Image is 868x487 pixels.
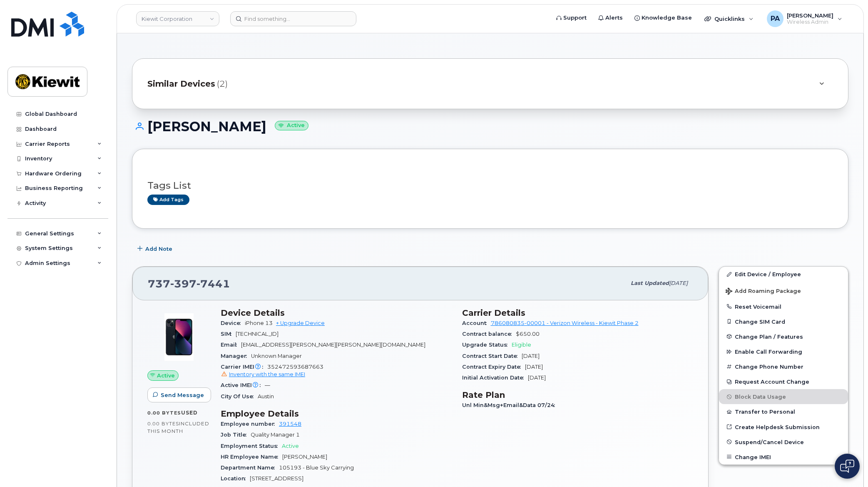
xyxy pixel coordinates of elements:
[491,320,639,326] a: 786080835-00001 - Verizon Wireless - Kiewit Phase 2
[221,364,452,379] span: 352472593687663
[279,421,301,427] a: 391548
[719,314,848,329] button: Change SIM Card
[840,460,854,473] img: Open chat
[522,353,540,359] span: [DATE]
[236,331,279,337] span: [TECHNICAL_ID]
[719,359,848,374] button: Change Phone Number
[250,475,303,482] span: [STREET_ADDRESS]
[275,121,308,130] small: Active
[132,241,179,256] button: Add Note
[719,389,848,404] button: Block Data Usage
[181,410,198,416] span: used
[719,450,848,465] button: Change IMEI
[462,364,525,370] span: Contract Expiry Date
[265,382,270,388] span: —
[147,410,181,416] span: 0.00 Bytes
[147,420,209,434] span: included this month
[221,371,305,377] a: Inventory with the same IMEI
[221,421,279,427] span: Employee number
[719,420,848,435] a: Create Helpdesk Submission
[462,320,491,326] span: Account
[147,78,215,90] span: Similar Devices
[221,393,258,400] span: City Of Use
[161,391,204,399] span: Send Message
[221,353,251,359] span: Manager
[154,312,204,362] img: image20231002-3703462-1ig824h.jpeg
[528,375,546,381] span: [DATE]
[157,372,175,380] span: Active
[221,454,282,460] span: HR Employee Name
[719,299,848,314] button: Reset Voicemail
[462,331,516,337] span: Contract balance
[221,475,250,482] span: Location
[282,443,299,449] span: Active
[221,331,236,337] span: SIM
[145,245,172,253] span: Add Note
[462,353,522,359] span: Contract Start Date
[525,364,543,370] span: [DATE]
[170,277,196,290] span: 397
[279,465,354,471] span: 105193 - Blue Sky Carrying
[719,329,848,344] button: Change Plan / Features
[276,320,325,326] a: + Upgrade Device
[631,280,669,286] span: Last updated
[132,119,848,134] h1: [PERSON_NAME]
[735,349,802,355] span: Enable Call Forwarding
[251,353,302,359] span: Unknown Manager
[726,288,801,296] span: Add Roaming Package
[719,344,848,359] button: Enable Call Forwarding
[669,280,688,286] span: [DATE]
[229,371,305,377] span: Inventory with the same IMEI
[516,331,540,337] span: $650.00
[147,421,179,427] span: 0.00 Bytes
[221,465,279,471] span: Department Name
[462,342,512,348] span: Upgrade Status
[196,277,230,290] span: 7441
[735,333,803,340] span: Change Plan / Features
[462,375,528,381] span: Initial Activation Date
[719,267,848,282] a: Edit Device / Employee
[719,282,848,299] button: Add Roaming Package
[147,195,189,205] a: Add tags
[221,342,241,348] span: Email
[241,342,425,348] span: [EMAIL_ADDRESS][PERSON_NAME][PERSON_NAME][DOMAIN_NAME]
[221,382,265,388] span: Active IMEI
[462,308,694,318] h3: Carrier Details
[282,454,327,460] span: [PERSON_NAME]
[462,390,694,400] h3: Rate Plan
[147,180,833,191] h3: Tags List
[221,308,452,318] h3: Device Details
[148,277,230,290] span: 737
[217,78,228,90] span: (2)
[221,364,267,370] span: Carrier IMEI
[719,374,848,389] button: Request Account Change
[719,404,848,419] button: Transfer to Personal
[221,320,245,326] span: Device
[512,342,531,348] span: Eligible
[245,320,273,326] span: iPhone 13
[719,435,848,450] button: Suspend/Cancel Device
[221,409,452,419] h3: Employee Details
[147,387,211,402] button: Send Message
[221,432,251,438] span: Job Title
[251,432,300,438] span: Quality Manager 1
[221,443,282,449] span: Employment Status
[735,439,804,445] span: Suspend/Cancel Device
[258,393,274,400] span: Austin
[462,402,559,408] span: Unl Min&Msg+Email&Data 07/24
